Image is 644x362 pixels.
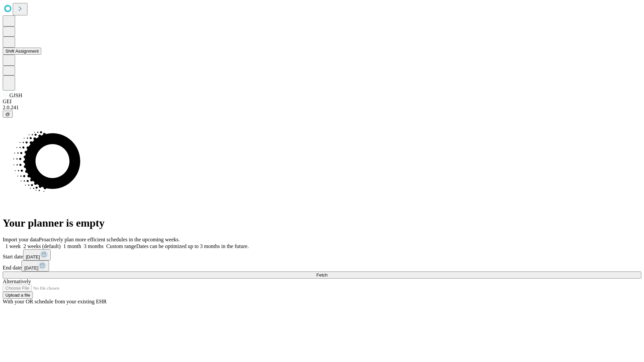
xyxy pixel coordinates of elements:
[3,237,39,242] span: Import your data
[84,243,104,249] span: 3 months
[3,217,641,229] h1: Your planner is empty
[3,299,107,304] span: With your OR schedule from your existing EHR
[3,292,33,299] button: Upload a file
[136,243,249,249] span: Dates can be optimized up to 3 months in the future.
[5,243,21,249] span: 1 week
[3,271,641,279] button: Fetch
[3,260,641,271] div: End date
[23,243,61,249] span: 2 weeks (default)
[23,249,51,260] button: [DATE]
[24,265,38,270] span: [DATE]
[5,112,10,117] span: @
[26,254,40,259] span: [DATE]
[21,260,49,271] button: [DATE]
[3,48,41,55] button: Shift Assignment
[316,273,327,278] span: Fetch
[3,111,13,118] button: @
[3,279,31,284] span: Alternatively
[39,237,180,242] span: Proactively plan more efficient schedules in the upcoming weeks.
[3,105,641,111] div: 2.0.241
[9,93,22,98] span: GJSH
[63,243,81,249] span: 1 month
[3,99,641,105] div: GEI
[106,243,136,249] span: Custom range
[3,249,641,260] div: Start date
